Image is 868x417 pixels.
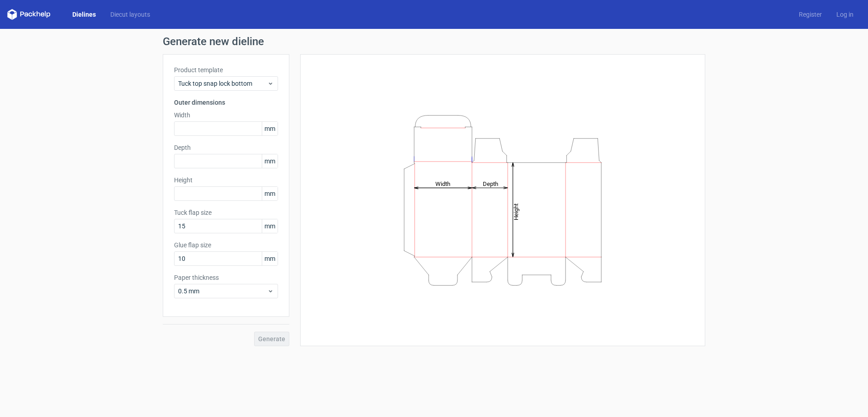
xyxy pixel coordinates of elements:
tspan: Height [513,203,519,220]
a: Dielines [65,10,103,19]
span: mm [262,252,278,265]
a: Log in [829,10,861,19]
span: mm [262,219,278,233]
span: 0.5 mm [178,287,267,296]
a: Diecut layouts [103,10,157,19]
a: Register [792,10,829,19]
label: Paper thickness [174,273,278,282]
label: Glue flap size [174,241,278,250]
span: Tuck top snap lock bottom [178,79,267,88]
h3: Outer dimensions [174,98,278,107]
label: Depth [174,143,278,152]
label: Product template [174,65,278,74]
tspan: Width [435,180,450,187]
span: mm [262,154,278,168]
h1: Generate new dieline [163,36,705,47]
label: Tuck flap size [174,208,278,217]
span: mm [262,187,278,200]
label: Width [174,111,278,120]
span: mm [262,122,278,135]
tspan: Depth [483,180,498,187]
label: Height [174,176,278,185]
